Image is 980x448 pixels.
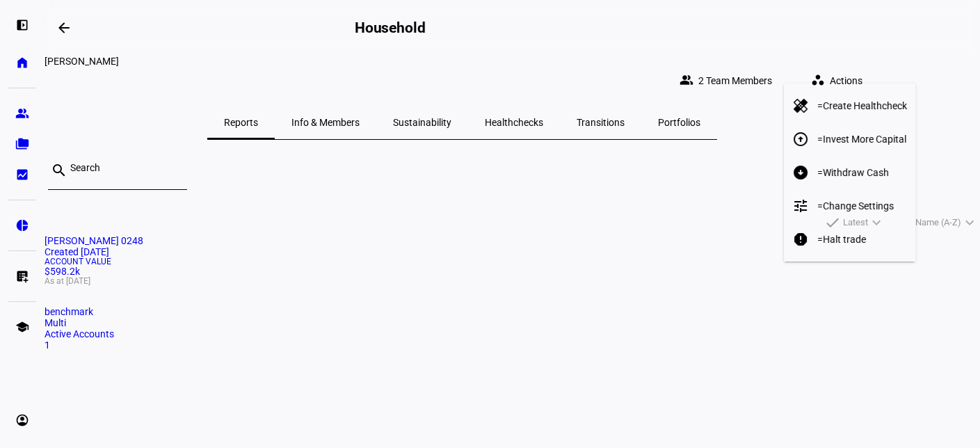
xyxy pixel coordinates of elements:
mat-icon: arrow_circle_up [792,131,809,147]
span: = [817,234,907,245]
mat-icon: arrow_circle_down [792,164,809,181]
span: Halt trade [823,234,866,245]
span: = [817,134,907,145]
span: Withdraw Cash [823,167,889,178]
mat-icon: healing [792,97,809,114]
span: = [817,167,907,178]
span: Invest More Capital [823,134,906,145]
mat-icon: report [792,231,809,248]
span: = [817,100,907,111]
mat-icon: tune [792,198,809,214]
span: = [817,200,907,211]
span: Create Healthcheck [823,100,907,111]
span: Change Settings [823,200,894,211]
